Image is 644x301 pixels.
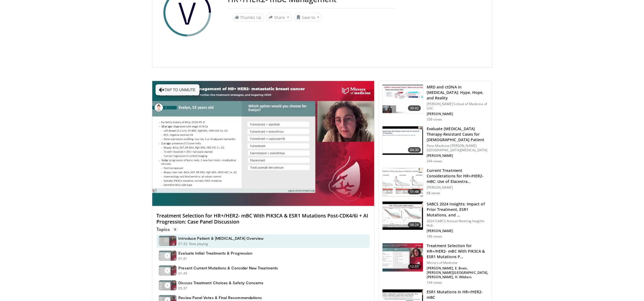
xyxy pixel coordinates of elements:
[427,243,488,260] h3: Treatment Selection for HR+/HER2- mBC With PIK3CA & ESR1 Mutations P…
[382,243,488,285] a: 12:51 Treatment Selection for HR+/HER2- mBC With PIK3CA & ESR1 Mutations P… Mirrors of Medicine [...
[382,168,488,197] a: 11:48 Current Treatment Considerations for HR+/HER2- mBC: Use of Elacestra… [PERSON_NAME] 68 views
[383,126,423,155] img: ba124dcd-2b56-49e1-a374-563ca180e512.150x105_q85_crop-smart_upscale.jpg
[179,286,187,291] p: 05:37
[266,13,292,22] button: Share
[427,144,488,152] p: Penn Medicine [PERSON_NAME][GEOGRAPHIC_DATA][MEDICAL_DATA]
[408,105,421,111] span: 30:02
[427,154,488,158] p: [PERSON_NAME]
[408,189,421,194] span: 11:48
[383,168,423,197] img: a57bccd0-1e1b-4a3c-9758-b00aa56501ee.150x105_q85_crop-smart_upscale.jpg
[427,201,488,218] h3: SABCS 2024 Insights: Impact of Prior Treatment, ESR1 Mutations, and …
[427,168,488,184] h3: Current Treatment Considerations for HR+/HER2- mBC: Use of Elacestra…
[427,191,440,195] p: 68 views
[427,126,488,143] h3: Evaluate [MEDICAL_DATA] Therapy-Resistant Cases for [DEMOGRAPHIC_DATA] Patient
[408,222,421,228] span: 08:24
[427,102,488,111] p: [PERSON_NAME] School of Medicine of USC
[179,266,278,271] h4: Present Current Mutations & Consider New Treatments
[427,185,488,190] p: [PERSON_NAME]
[179,271,187,276] p: 01:45
[427,266,488,279] p: [PERSON_NAME], E. Brain, [PERSON_NAME][GEOGRAPHIC_DATA], [PERSON_NAME], H. Wildiers
[408,147,421,153] span: 04:30
[152,81,375,206] video-js: Video Player
[383,85,423,113] img: a28ed1e9-cbd5-4d7d-879f-fcb346251636.150x105_q85_crop-smart_upscale.jpg
[383,243,423,272] img: 024a6e11-9867-4ef4-b8b8-a8a9b4dfcf75.150x105_q85_crop-smart_upscale.jpg
[232,13,264,22] a: Thumbs Up
[427,280,442,285] p: 144 views
[179,280,264,285] h4: Discuss Treatment Choices & Safety Concerns
[408,264,421,269] span: 12:51
[427,261,488,265] p: Mirrors of Medicine
[382,201,488,239] a: 08:24 SABCS 2024 Insights: Impact of Prior Treatment, ESR1 Mutations, and … 2024 SABCS Annual Mee...
[179,256,187,261] p: 01:41
[156,84,199,95] button: Tap to unmute
[427,112,488,116] p: [PERSON_NAME]
[427,84,488,101] h3: MRD and ctDNA in [MEDICAL_DATA]: Hype, Hope, and Reality
[172,227,178,232] span: 5
[427,117,442,122] p: 339 views
[179,251,253,256] h4: Evaluate Initial Treatments & Progression
[427,234,442,239] p: 186 views
[179,241,187,246] p: 01:32
[427,219,488,228] p: 2024 SABCS Annual Meeting Insights Hub
[383,202,423,230] img: 6d8d6a09-93cb-43a1-9d2d-81c6b1518476.150x105_q85_crop-smart_upscale.jpg
[427,159,442,163] p: 244 views
[427,229,488,233] p: [PERSON_NAME]
[187,241,208,246] p: - Now playing
[294,13,322,22] button: Save to
[157,213,370,225] h4: Treatment Selection for HR+/HER2- mBC With PIK3CA & ESR1 Mutations Post-CDK4/6i + AI Progression:...
[179,295,262,300] h4: Review Panel Votes & Final Recommendations
[382,84,488,122] a: 30:02 MRD and ctDNA in [MEDICAL_DATA]: Hype, Hope, and Reality [PERSON_NAME] School of Medicine o...
[382,126,488,163] a: 04:30 Evaluate [MEDICAL_DATA] Therapy-Resistant Cases for [DEMOGRAPHIC_DATA] Patient Penn Medicin...
[427,289,488,300] h3: ESR1 Mutations in HR+/HER2- mBC
[179,236,264,241] h4: Introduce Patient & [MEDICAL_DATA] Overview
[157,227,178,232] p: Topics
